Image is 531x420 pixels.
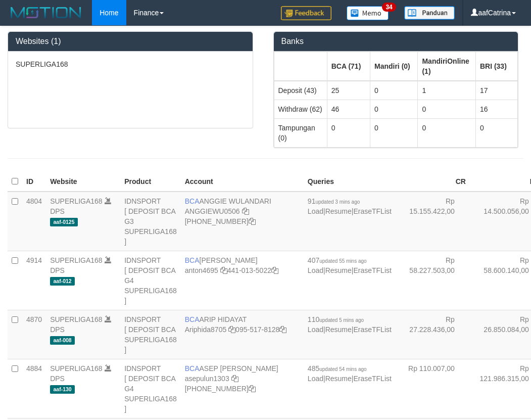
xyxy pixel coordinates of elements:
[185,315,200,323] span: BCA
[319,258,366,264] span: updated 55 mins ago
[382,3,396,12] span: 34
[308,364,392,383] span: | |
[220,266,227,274] a: Copy anton4695 to clipboard
[231,375,238,383] a: Copy asepulun1303 to clipboard
[396,310,470,359] td: Rp 27.228.436,00
[308,256,392,274] span: | |
[308,207,323,215] a: Load
[50,277,75,286] span: aaf-012
[418,118,475,147] td: 0
[396,192,470,251] td: Rp 15.155.422,00
[185,207,240,215] a: ANGGIEWU0506
[325,375,352,383] a: Resume
[271,266,278,274] a: Copy 4410135022 to clipboard
[327,118,370,147] td: 0
[279,325,286,334] a: Copy 0955178128 to clipboard
[181,251,304,310] td: [PERSON_NAME] 441-013-5022
[327,81,370,100] td: 25
[16,37,245,46] h3: Websites (1)
[308,364,367,372] span: 485
[370,52,417,81] th: Group: activate to sort column ascending
[308,197,360,205] span: 91
[370,100,417,118] td: 0
[185,266,218,274] a: anton4695
[50,336,75,345] span: aaf-008
[249,217,256,225] a: Copy 4062213373 to clipboard
[370,81,417,100] td: 0
[242,207,249,215] a: Copy ANGGIEWU0506 to clipboard
[274,81,327,100] td: Deposit (43)
[353,207,391,215] a: EraseTFList
[325,266,352,274] a: Resume
[22,310,46,359] td: 4870
[475,118,517,147] td: 0
[50,197,103,205] a: SUPERLIGA168
[308,315,364,323] span: 110
[120,359,181,418] td: IDNSPORT [ DEPOSIT BCA G4 SUPERLIGA168 ]
[181,359,304,418] td: ASEP [PERSON_NAME] [PHONE_NUMBER]
[22,172,46,192] th: ID
[8,5,84,20] img: MOTION_logo.png
[120,192,181,251] td: IDNSPORT [ DEPOSIT BCA G3 SUPERLIGA168 ]
[315,199,360,205] span: updated 3 mins ago
[228,325,235,334] a: Copy Ariphida8705 to clipboard
[185,256,200,264] span: BCA
[185,325,227,334] a: Ariphida8705
[120,310,181,359] td: IDNSPORT [ DEPOSIT BCA SUPERLIGA168 ]
[325,325,352,334] a: Resume
[46,310,120,359] td: DPS
[304,172,396,192] th: Queries
[46,251,120,310] td: DPS
[281,6,331,20] img: Feedback.jpg
[396,172,470,192] th: CR
[50,315,103,323] a: SUPERLIGA168
[120,172,181,192] th: Product
[181,172,304,192] th: Account
[475,52,517,81] th: Group: activate to sort column ascending
[347,6,389,20] img: Button%20Memo.svg
[325,207,352,215] a: Resume
[418,52,475,81] th: Group: activate to sort column ascending
[249,385,256,393] a: Copy 4062281875 to clipboard
[418,100,475,118] td: 0
[22,192,46,251] td: 4804
[418,81,475,100] td: 1
[308,197,392,215] span: | |
[185,197,200,205] span: BCA
[370,118,417,147] td: 0
[308,266,323,274] a: Load
[185,364,200,372] span: BCA
[353,325,391,334] a: EraseTFList
[281,37,511,46] h3: Banks
[181,310,304,359] td: ARIP HIDAYAT 095-517-8128
[327,52,370,81] th: Group: activate to sort column ascending
[185,375,229,383] a: asepulun1303
[50,218,78,226] span: aaf-0125
[50,256,103,264] a: SUPERLIGA168
[396,359,470,418] td: Rp 110.007,00
[22,251,46,310] td: 4914
[319,317,364,323] span: updated 5 mins ago
[327,100,370,118] td: 46
[308,325,323,334] a: Load
[46,359,120,418] td: DPS
[319,366,366,372] span: updated 54 mins ago
[274,118,327,147] td: Tampungan (0)
[50,364,103,372] a: SUPERLIGA168
[16,59,245,69] p: SUPERLIGA168
[308,375,323,383] a: Load
[120,251,181,310] td: IDNSPORT [ DEPOSIT BCA G4 SUPERLIGA168 ]
[22,359,46,418] td: 4884
[308,315,392,334] span: | |
[308,256,367,264] span: 407
[353,375,391,383] a: EraseTFList
[46,192,120,251] td: DPS
[353,266,391,274] a: EraseTFList
[475,100,517,118] td: 16
[46,172,120,192] th: Website
[50,385,75,394] span: aaf-130
[274,100,327,118] td: Withdraw (62)
[404,6,455,20] img: panduan.png
[396,251,470,310] td: Rp 58.227.503,00
[181,192,304,251] td: ANGGIE WULANDARI [PHONE_NUMBER]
